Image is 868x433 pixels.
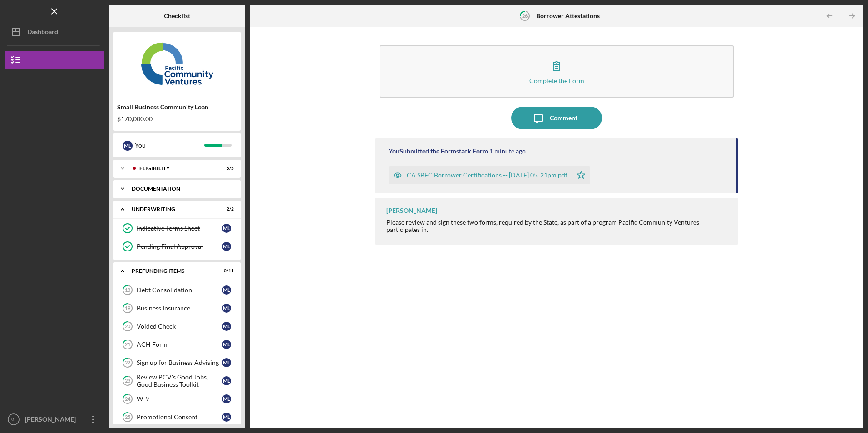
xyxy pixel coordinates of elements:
[118,219,236,237] a: Indicative Terms SheetML
[118,372,236,390] a: 23Review PCV's Good Jobs, Good Business ToolkitML
[222,285,231,295] div: M L
[222,224,231,233] div: M L
[118,390,236,408] a: 24W-9ML
[489,148,526,155] time: 2025-09-18 21:21
[118,354,236,372] a: 22Sign up for Business AdvisingML
[135,138,204,153] div: You
[123,141,133,151] div: M L
[217,207,234,212] div: 2 / 2
[27,23,58,43] div: Dashboard
[222,322,231,331] div: M L
[222,340,231,349] div: M L
[222,394,231,403] div: M L
[164,12,190,20] b: Checklist
[118,335,236,354] a: 21ACH FormML
[137,243,222,250] div: Pending Final Approval
[137,305,222,312] div: Business Insurance
[118,408,236,426] a: 25Promotional ConsentML
[118,299,236,317] a: 19Business InsuranceML
[389,148,488,155] div: You Submitted the Formstack Form
[117,103,237,111] div: Small Business Community Loan
[125,378,130,384] tspan: 23
[125,342,130,348] tspan: 21
[125,287,130,293] tspan: 18
[139,166,211,171] div: Eligibility
[125,360,130,366] tspan: 22
[117,115,237,123] div: $170,000.00
[125,305,131,311] tspan: 19
[137,225,222,232] div: Indicative Terms Sheet
[222,304,231,313] div: M L
[217,268,234,274] div: 0 / 11
[132,268,211,274] div: Prefunding Items
[125,414,130,420] tspan: 25
[137,286,222,294] div: Debt Consolidation
[389,166,590,184] button: CA SBFC Borrower Certifications -- [DATE] 05_21pm.pdf
[125,324,131,330] tspan: 20
[222,376,231,385] div: M L
[118,281,236,299] a: 18Debt ConsolidationML
[137,395,222,403] div: W-9
[113,36,241,91] img: Product logo
[550,107,577,129] div: Comment
[222,242,231,251] div: M L
[137,413,222,421] div: Promotional Consent
[222,413,231,422] div: M L
[137,341,222,348] div: ACH Form
[386,219,729,233] div: Please review and sign these two forms, required by the State, as part of a program Pacific Commu...
[132,186,229,192] div: Documentation
[132,207,211,212] div: Underwriting
[137,374,222,388] div: Review PCV's Good Jobs, Good Business Toolkit
[529,77,584,84] div: Complete the Form
[511,107,602,129] button: Comment
[536,12,600,20] b: Borrower Attestations
[386,207,437,214] div: [PERSON_NAME]
[137,323,222,330] div: Voided Check
[137,359,222,366] div: Sign up for Business Advising
[5,410,104,428] button: ML[PERSON_NAME]
[5,23,104,41] button: Dashboard
[125,396,131,402] tspan: 24
[380,45,733,98] button: Complete the Form
[522,13,528,19] tspan: 26
[407,172,567,179] div: CA SBFC Borrower Certifications -- [DATE] 05_21pm.pdf
[118,237,236,256] a: Pending Final ApprovalML
[10,417,17,422] text: ML
[217,166,234,171] div: 5 / 5
[23,410,82,431] div: [PERSON_NAME]
[222,358,231,367] div: M L
[118,317,236,335] a: 20Voided CheckML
